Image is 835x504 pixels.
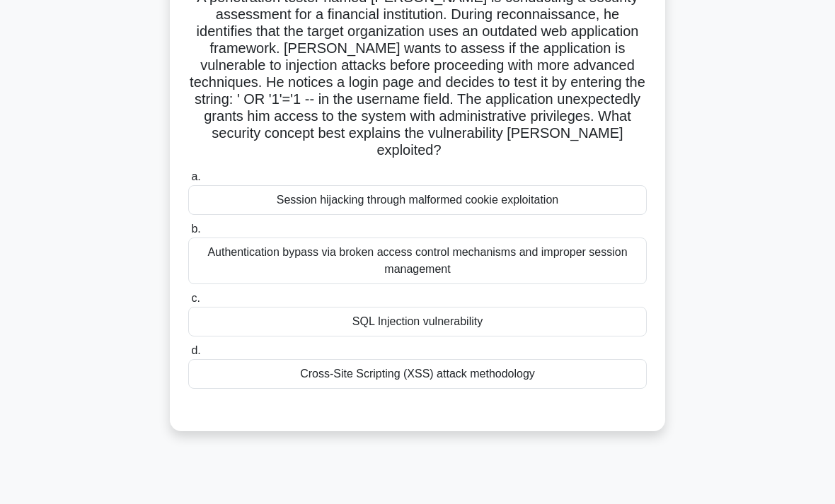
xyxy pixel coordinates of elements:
[188,185,647,215] div: Session hijacking through malformed cookie exploitation
[191,170,200,182] span: a.
[191,292,200,304] span: c.
[191,223,200,235] span: b.
[191,344,200,356] span: d.
[188,307,647,336] div: SQL Injection vulnerability
[188,359,647,389] div: Cross-Site Scripting (XSS) attack methodology
[188,238,647,284] div: Authentication bypass via broken access control mechanisms and improper session management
